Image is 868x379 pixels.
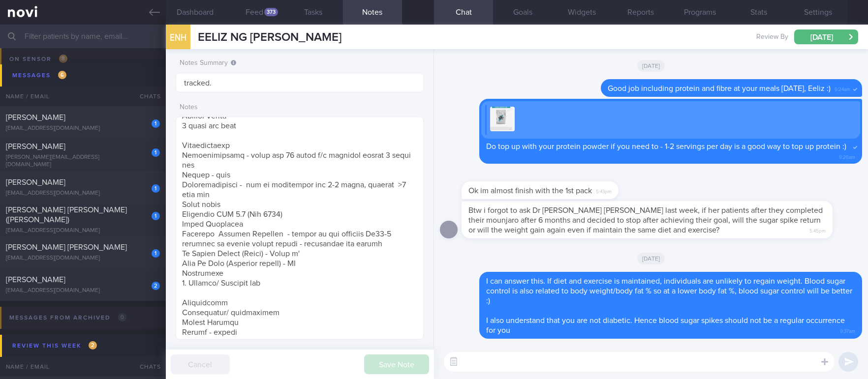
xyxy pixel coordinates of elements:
[6,255,160,262] div: [EMAIL_ADDRESS][DOMAIN_NAME]
[10,339,99,352] div: Review this week
[756,33,788,42] span: Review By
[468,187,592,195] span: Ok im almost finish with the 1st pack
[839,151,855,161] span: 9:26am
[264,8,278,16] div: 373
[10,69,69,82] div: Messages
[180,103,420,112] label: Notes
[637,253,665,264] span: [DATE]
[6,114,65,121] span: [PERSON_NAME]
[6,154,160,169] div: [PERSON_NAME][EMAIL_ADDRESS][DOMAIN_NAME]
[58,71,66,79] span: 6
[6,206,127,224] span: [PERSON_NAME] [PERSON_NAME] ([PERSON_NAME])
[6,190,160,197] div: [EMAIL_ADDRESS][DOMAIN_NAME]
[486,317,845,334] span: I also understand that you are not diabetic. Hence blood sugar spikes should not be a regular occ...
[152,148,160,157] div: 1
[486,143,846,150] span: Do top up with your protein powder if you need to - 1-2 servings per day is a good way to top up ...
[637,60,665,72] span: [DATE]
[163,19,193,57] div: ENH
[6,227,160,234] div: [EMAIL_ADDRESS][DOMAIN_NAME]
[118,313,126,321] span: 0
[126,357,166,377] div: Chats
[468,206,823,234] span: Btw i forgot to ask Dr [PERSON_NAME] [PERSON_NAME] last week, if her patients after they complete...
[809,225,826,234] span: 5:45pm
[486,277,852,305] span: I can answer this. If diet and exercise is maintained, individuals are unlikely to regain weight....
[490,107,515,131] img: Replying to photo by
[6,276,65,284] span: [PERSON_NAME]
[6,287,160,294] div: [EMAIL_ADDRESS][DOMAIN_NAME]
[6,243,127,251] span: [PERSON_NAME] [PERSON_NAME]
[7,311,129,324] div: Messages from Archived
[126,87,166,106] div: Chats
[6,178,65,186] span: [PERSON_NAME]
[6,125,160,132] div: [EMAIL_ADDRESS][DOMAIN_NAME]
[152,119,160,128] div: 1
[180,59,420,68] label: Notes Summary
[6,143,65,150] span: [PERSON_NAME]
[152,249,160,258] div: 1
[198,31,341,43] span: EELIZ NG [PERSON_NAME]
[152,282,160,290] div: 2
[89,341,97,350] span: 2
[152,212,160,220] div: 1
[835,84,850,93] span: 9:24am
[152,184,160,193] div: 1
[608,85,831,92] span: Good job including protein and fibre at your meals [DATE], Eeliz :)
[794,29,858,44] button: [DATE]
[840,325,855,335] span: 9:37am
[596,186,612,195] span: 5:43pm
